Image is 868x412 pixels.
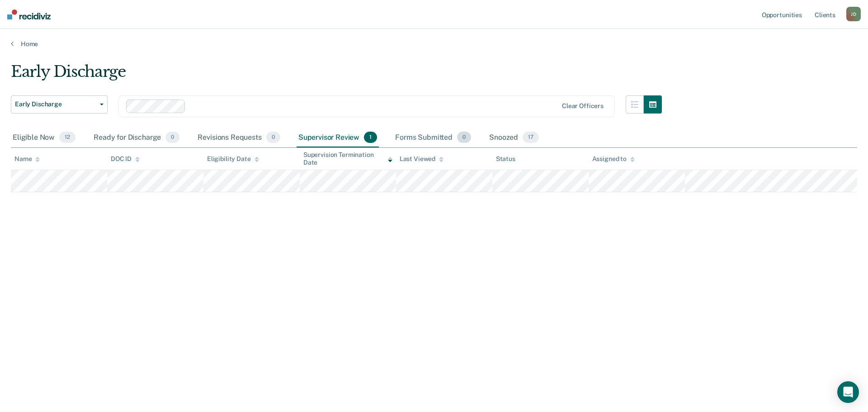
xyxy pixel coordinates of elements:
[196,128,282,148] div: Revisions Requests0
[11,40,857,48] a: Home
[11,128,77,148] div: Eligible Now12
[846,7,861,21] div: J D
[562,102,604,110] div: Clear officers
[59,132,75,143] span: 12
[14,155,40,163] div: Name
[11,95,108,114] button: Early Discharge
[837,381,859,403] div: Open Intercom Messenger
[303,151,392,166] div: Supervision Termination Date
[165,132,179,143] span: 0
[457,132,471,143] span: 0
[92,128,181,148] div: Ready for Discharge0
[592,155,635,163] div: Assigned to
[11,62,662,88] div: Early Discharge
[15,100,96,108] span: Early Discharge
[496,155,515,163] div: Status
[297,128,379,148] div: Supervisor Review1
[846,7,861,21] button: JD
[393,128,473,148] div: Forms Submitted0
[400,155,443,163] div: Last Viewed
[364,132,377,143] span: 1
[266,132,280,143] span: 0
[207,155,259,163] div: Eligibility Date
[7,9,51,19] img: Recidiviz
[111,155,140,163] div: DOC ID
[523,132,539,143] span: 17
[487,128,541,148] div: Snoozed17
